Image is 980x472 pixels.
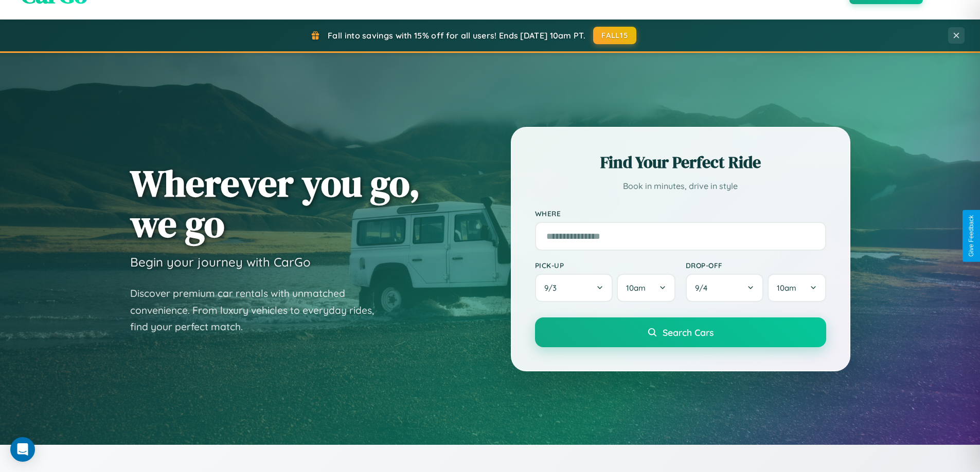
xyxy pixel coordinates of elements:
button: Search Cars [535,317,826,347]
button: 10am [617,274,675,302]
span: 10am [626,283,646,293]
label: Drop-off [686,261,826,270]
span: Fall into savings with 15% off for all users! Ends [DATE] 10am PT. [328,30,585,41]
span: 9 / 4 [695,283,712,293]
h1: Wherever you go, we go [130,163,420,244]
p: Discover premium car rentals with unmatched convenience. From luxury vehicles to everyday rides, ... [130,285,387,335]
h3: Begin your journey with CarGo [130,254,311,270]
span: Search Cars [663,327,714,338]
button: 9/3 [535,274,613,302]
button: FALL15 [593,27,636,44]
span: 10am [777,283,796,293]
h2: Find Your Perfect Ride [535,151,826,174]
div: Open Intercom Messenger [10,437,35,462]
label: Where [535,209,826,218]
span: 9 / 3 [544,283,562,293]
button: 9/4 [686,274,764,302]
label: Pick-up [535,261,675,270]
div: Give Feedback [968,215,975,257]
p: Book in minutes, drive in style [535,179,826,194]
button: 10am [768,274,826,302]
